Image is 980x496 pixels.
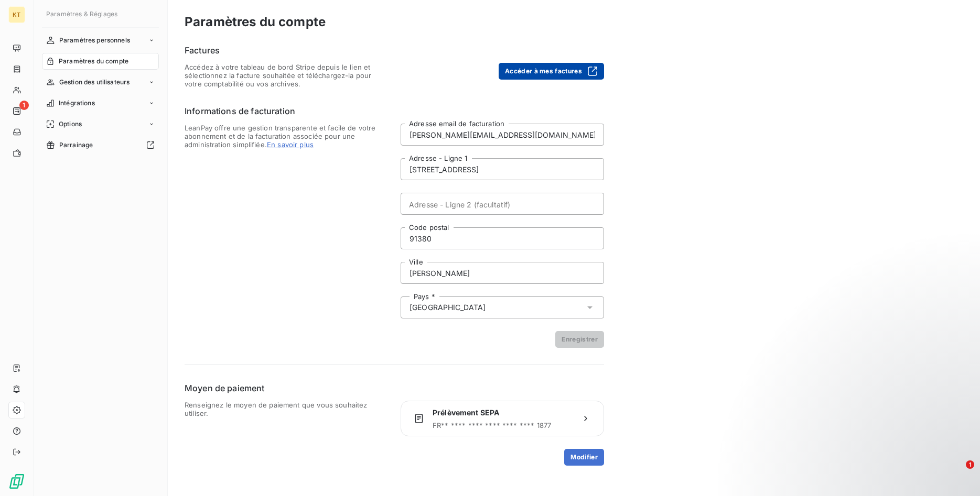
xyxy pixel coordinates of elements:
[564,449,604,466] button: Modifier
[966,460,974,469] span: 1
[59,57,128,66] span: Paramètres du compte
[185,44,604,57] h6: Factures
[59,140,93,150] span: Parrainage
[185,105,604,117] h6: Informations de facturation
[8,473,25,490] img: Logo LeanPay
[555,331,604,348] button: Enregistrer
[42,137,159,153] a: Parrainage
[401,193,604,215] input: placeholder
[59,36,130,45] span: Paramètres personnels
[19,101,29,110] span: 1
[59,98,95,108] span: Intégrations
[46,10,117,18] span: Paramètres & Réglages
[59,78,130,87] span: Gestion des utilisateurs
[944,460,970,486] iframe: Intercom live chat
[42,53,159,70] a: Paramètres du compte
[185,382,604,394] h6: Moyen de paiement
[401,158,604,180] input: placeholder
[185,124,388,348] span: LeanPay offre une gestion transparente et facile de votre abonnement et de la facturation associé...
[401,124,604,146] input: placeholder
[185,63,388,88] span: Accédez à votre tableau de bord Stripe depuis le lien et sélectionnez la facture souhaitée et tél...
[499,63,604,80] button: Accéder à mes factures
[59,119,82,129] span: Options
[185,13,963,31] h3: Paramètres du compte
[185,401,388,466] span: Renseignez le moyen de paiement que vous souhaitez utiliser.
[401,262,604,284] input: placeholder
[410,302,486,313] span: [GEOGRAPHIC_DATA]
[267,140,314,149] span: En savoir plus
[8,6,25,23] div: KT
[401,227,604,249] input: placeholder
[433,407,572,418] span: Prélèvement SEPA
[770,394,980,468] iframe: Intercom notifications message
